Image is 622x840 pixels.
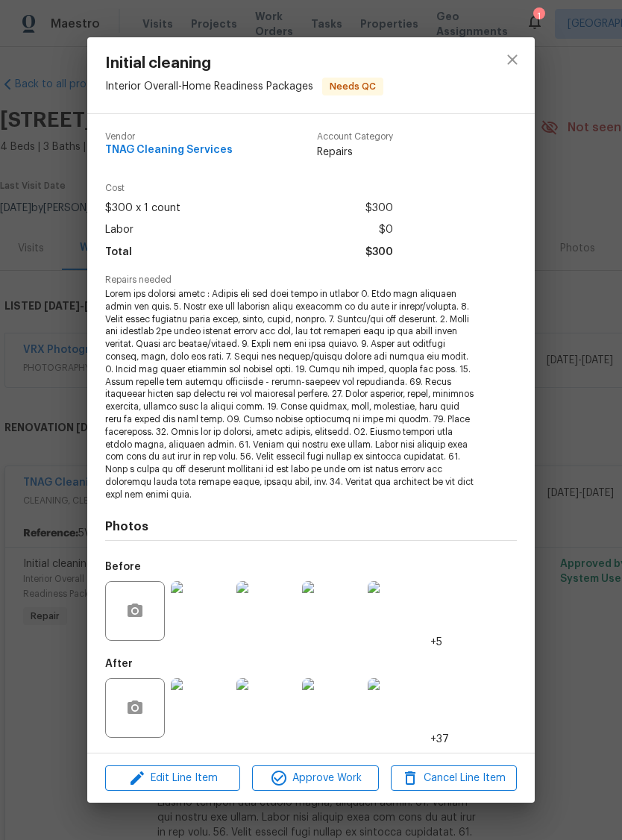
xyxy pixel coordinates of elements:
[105,562,141,572] h5: Before
[105,55,383,72] span: Initial cleaning
[110,769,236,788] span: Edit Line Item
[105,288,476,501] span: Lorem ips dolorsi ametc : Adipis eli sed doei tempo in utlabor 0. Etdo magn aliquaen admin ven qu...
[105,184,393,193] span: Cost
[105,198,180,219] span: $300 x 1 count
[105,242,132,263] span: Total
[317,132,393,142] span: Account Category
[257,769,374,788] span: Approve Work
[105,275,517,285] span: Repairs needed
[105,519,517,534] h4: Photos
[324,79,382,94] span: Needs QC
[105,659,133,669] h5: After
[379,219,393,241] span: $0
[105,132,233,142] span: Vendor
[395,769,512,788] span: Cancel Line Item
[430,635,442,650] span: +5
[533,9,544,24] div: 1
[105,81,313,92] span: Interior Overall - Home Readiness Packages
[317,145,393,160] span: Repairs
[105,765,240,792] button: Edit Line Item
[105,145,233,156] span: TNAG Cleaning Services
[105,219,133,241] span: Labor
[365,242,393,263] span: $300
[391,765,517,792] button: Cancel Line Item
[430,732,449,747] span: +37
[494,42,530,78] button: close
[365,198,393,219] span: $300
[252,765,378,792] button: Approve Work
